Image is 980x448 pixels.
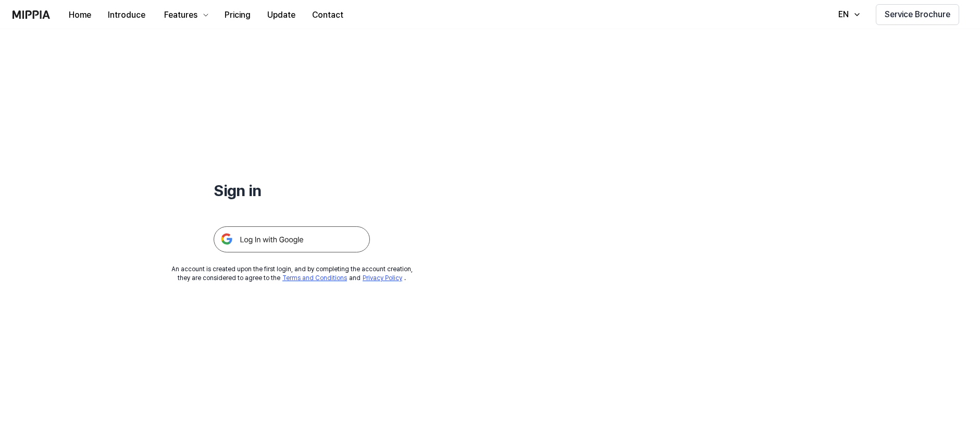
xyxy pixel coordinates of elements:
button: Update [259,5,304,26]
button: Service Brochure [876,4,959,25]
button: Contact [304,5,352,26]
button: Home [60,5,100,26]
button: Pricing [216,5,259,26]
div: EN [836,8,851,21]
a: Update [259,1,304,29]
button: EN [828,4,867,25]
button: Introduce [100,5,154,26]
img: logo [13,10,50,19]
h1: Sign in [214,179,370,201]
img: 구글 로그인 버튼 [214,226,370,252]
a: Terms and Conditions [282,274,347,282]
a: Privacy Policy [363,274,402,282]
div: An account is created upon the first login, and by completing the account creation, they are cons... [171,265,413,283]
button: Features [154,5,216,26]
div: Features [162,9,200,21]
